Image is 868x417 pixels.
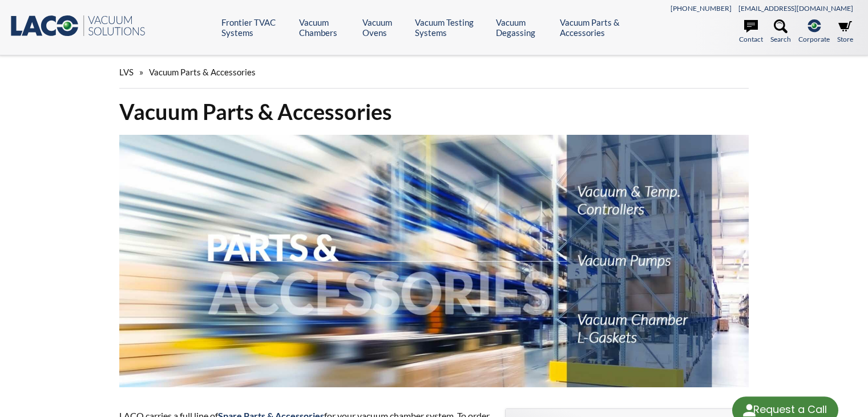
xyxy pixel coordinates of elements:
a: [EMAIL_ADDRESS][DOMAIN_NAME] [738,4,853,13]
span: LVS [119,67,134,77]
a: Vacuum Parts & Accessories [560,17,644,38]
a: Contact [739,19,763,45]
a: Vacuum Degassing [496,17,551,38]
a: Search [770,19,791,45]
span: Vacuum Parts & Accessories [149,67,256,77]
h1: Vacuum Parts & Accessories [119,98,749,126]
a: Frontier TVAC Systems [221,17,290,38]
span: Corporate [798,34,830,45]
a: [PHONE_NUMBER] [671,4,732,13]
a: Store [837,19,853,45]
a: Vacuum Chambers [299,17,354,38]
div: » [119,56,749,89]
a: Vacuum Testing Systems [415,17,487,38]
a: Vacuum Ovens [362,17,406,38]
img: Vacuum Parts & Accessories header [119,135,749,387]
